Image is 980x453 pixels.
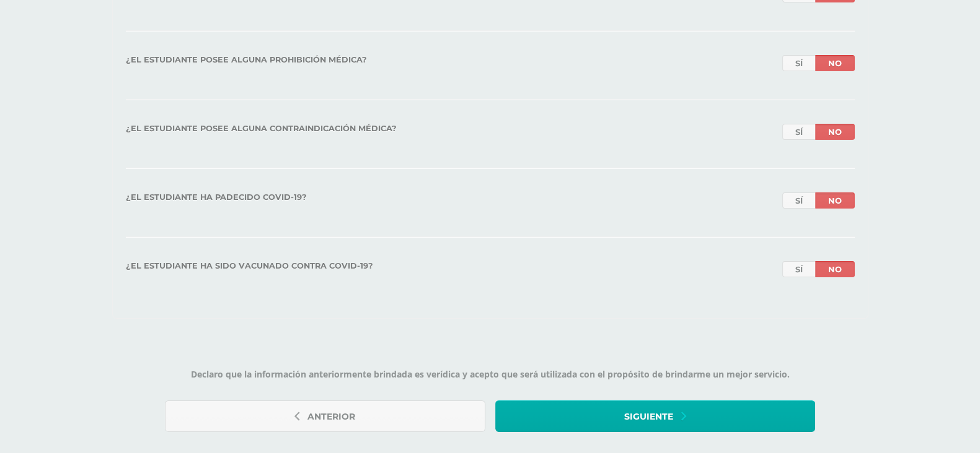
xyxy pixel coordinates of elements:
label: ¿El estudiante ha padecido covid-19? [126,192,307,204]
a: No [815,124,855,140]
a: No [815,261,855,277]
label: ¿EL ESTUDIANTE HA SIDO VACUNADO CONTRA COVID-19? [126,261,373,272]
div: has_medical_contraindications [782,124,855,140]
a: Sí [782,124,815,140]
button: Siguiente [495,400,815,432]
a: No [815,55,855,71]
span: Anterior [307,402,355,432]
div: has_medical_prohibitions [782,55,855,71]
a: Sí [782,55,815,71]
div: has_been_vaccinated [782,261,855,277]
a: Sí [782,192,815,209]
label: ¿El estudiante posee alguna contraindicación médica? [126,124,397,135]
span: Declaro que la información anteriormente brindada es verídica y acepto que será utilizada con el ... [165,368,815,380]
label: ¿El estudiante posee alguna prohibición médica? [126,55,367,66]
a: No [815,192,855,209]
div: has_suffered_from_covid [782,192,855,209]
a: Sí [782,261,815,277]
button: Anterior [165,400,485,432]
span: Siguiente [624,402,673,432]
